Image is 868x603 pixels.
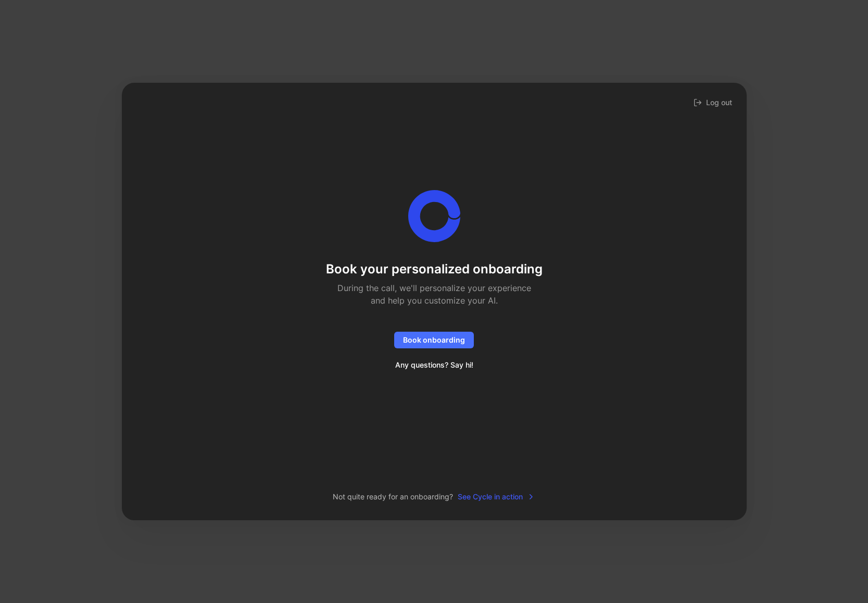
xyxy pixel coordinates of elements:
span: Not quite ready for an onboarding? [333,491,453,503]
button: See Cycle in action [457,490,536,504]
button: Book onboarding [394,332,474,348]
span: Any questions? Say hi! [395,359,473,371]
span: Book onboarding [403,334,465,346]
h1: Book your personalized onboarding [326,261,543,278]
button: Log out [691,95,734,110]
h2: During the call, we'll personalize your experience and help you customize your AI. [332,282,537,307]
span: See Cycle in action [458,491,535,503]
button: Any questions? Say hi! [386,357,482,373]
